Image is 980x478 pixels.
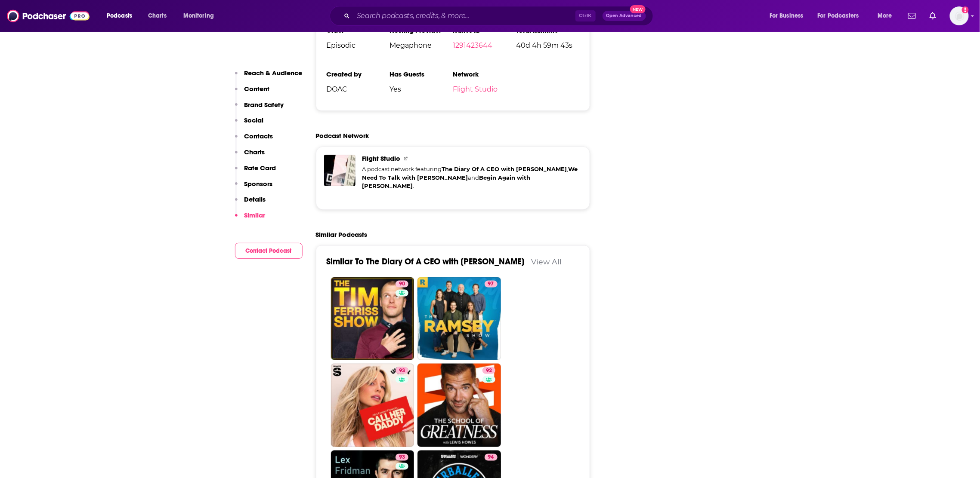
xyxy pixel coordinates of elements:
[770,10,804,22] span: For Business
[532,257,562,266] a: View All
[488,453,494,462] span: 94
[396,281,408,288] a: 90
[148,10,167,22] span: Charts
[235,132,273,148] button: Contacts
[606,14,642,18] span: Open Advanced
[235,195,266,211] button: Details
[331,364,414,447] a: 93
[567,165,569,172] span: ,
[390,85,453,93] span: Yes
[453,85,498,93] a: Flight Studio
[872,9,903,23] button: open menu
[362,165,582,190] div: A podcast network featuring .
[442,165,567,172] a: The Diary Of A CEO with [PERSON_NAME]
[7,8,90,24] img: Podchaser - Follow, Share and Rate Podcasts
[235,148,265,164] button: Charts
[390,70,453,78] h3: Has Guests
[316,230,368,239] h2: Similar Podcasts
[244,164,276,172] p: Rate Card
[950,6,969,25] span: Logged in as LindaBurns
[235,85,270,101] button: Content
[244,132,273,140] p: Contacts
[142,9,172,23] a: Charts
[235,211,266,227] button: Similar
[399,367,405,375] span: 93
[338,6,662,26] div: Search podcasts, credits, & more...
[235,101,284,116] button: Brand Safety
[353,9,575,23] input: Search podcasts, credits, & more...
[390,41,453,49] span: Megaphone
[468,174,479,181] span: and
[482,367,495,374] a: 92
[362,165,578,181] a: We Need To Talk with [PERSON_NAME]
[926,9,940,23] a: Show notifications dropdown
[327,256,525,267] a: Similar To The Diary Of A CEO with [PERSON_NAME]
[244,148,265,156] p: Charts
[235,69,303,85] button: Reach & Audience
[235,116,264,132] button: Social
[183,10,214,22] span: Monitoring
[399,280,405,288] span: 90
[488,280,494,288] span: 97
[575,10,596,21] span: Ctrl K
[244,69,303,77] p: Reach & Audience
[417,364,501,447] a: 92
[396,454,408,461] a: 93
[603,11,646,21] button: Open AdvancedNew
[316,132,369,140] h2: Podcast Network
[764,9,814,23] button: open menu
[244,195,266,203] p: Details
[235,164,276,180] button: Rate Card
[101,9,143,23] button: open menu
[818,10,859,22] span: For Podcasters
[235,180,273,196] button: Sponsors
[244,116,264,124] p: Social
[630,5,646,13] span: New
[331,277,414,361] a: 90
[396,367,408,374] a: 93
[417,277,501,361] a: 97
[324,155,356,186] a: Flight Studio
[235,243,303,259] button: Contact Podcast
[362,155,408,162] a: Flight Studio
[107,10,132,22] span: Podcasts
[327,85,390,93] span: DOAC
[453,70,516,78] h3: Network
[878,10,892,22] span: More
[950,6,969,25] button: Show profile menu
[962,6,969,13] svg: Add a profile image
[244,180,273,188] p: Sponsors
[485,454,498,461] a: 94
[244,101,284,109] p: Brand Safety
[327,41,390,49] span: Episodic
[244,85,270,93] p: Content
[516,41,579,49] span: 40d 4h 59m 43s
[453,41,492,49] a: 1291423644
[244,211,266,219] p: Similar
[177,9,225,23] button: open menu
[399,453,405,462] span: 93
[812,9,872,23] button: open menu
[905,9,919,23] a: Show notifications dropdown
[486,367,492,375] span: 92
[950,6,969,25] img: User Profile
[327,70,390,78] h3: Created by
[485,281,498,288] a: 97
